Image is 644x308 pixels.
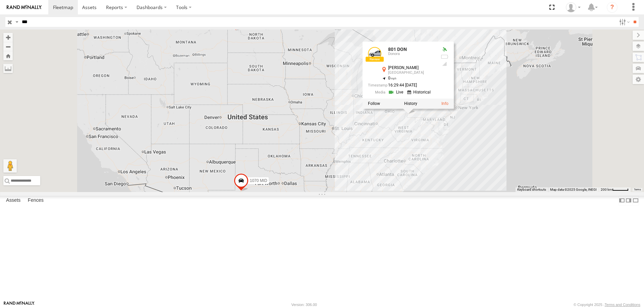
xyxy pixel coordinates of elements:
label: Hide Summary Table [632,196,639,205]
a: View Asset Details [441,101,448,106]
label: Fences [24,196,47,205]
button: Zoom Home [3,51,13,60]
label: Measure [3,64,13,73]
a: Terms [634,188,641,191]
a: Terms and Conditions [605,303,640,307]
div: [GEOGRAPHIC_DATA] [388,71,435,75]
label: Dock Summary Table to the Left [619,196,625,205]
span: Map data ©2025 Google, INEGI [550,188,597,191]
span: 1070 MID [250,178,267,183]
div: Date/time of location update [368,83,435,87]
a: Visit our Website [4,301,35,308]
div: Valid GPS Fix [440,47,448,52]
div: Version: 306.00 [291,303,317,307]
label: Realtime tracking of Asset [368,101,380,106]
img: rand-logo.svg [7,5,42,10]
div: Randy Yohe [563,2,583,12]
label: View Asset History [404,101,417,106]
a: View Live Media Streams [388,89,405,96]
label: Assets [3,196,24,205]
button: Zoom in [3,33,13,42]
label: Search Query [14,17,19,27]
div: Last Event GSM Signal Strength [440,61,448,67]
button: Keyboard shortcuts [517,187,546,192]
label: Search Filter Options [616,17,631,27]
label: Dock Summary Table to the Right [625,196,632,205]
label: Map Settings [633,75,644,84]
a: 801 DON [388,47,407,52]
span: 200 km [601,188,612,191]
button: Drag Pegman onto the map to open Street View [3,159,17,173]
div: © Copyright 2025 - [574,303,640,307]
a: View Historical Media Streams [407,89,433,96]
div: [PERSON_NAME] [388,66,435,70]
div: Donora [388,52,435,56]
button: Zoom out [3,42,13,51]
button: Map Scale: 200 km per 45 pixels [599,187,631,192]
a: View Asset Details [368,47,381,60]
i: ? [607,2,618,13]
span: 0 [388,76,396,80]
div: No battery health information received from this device. [440,54,448,59]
